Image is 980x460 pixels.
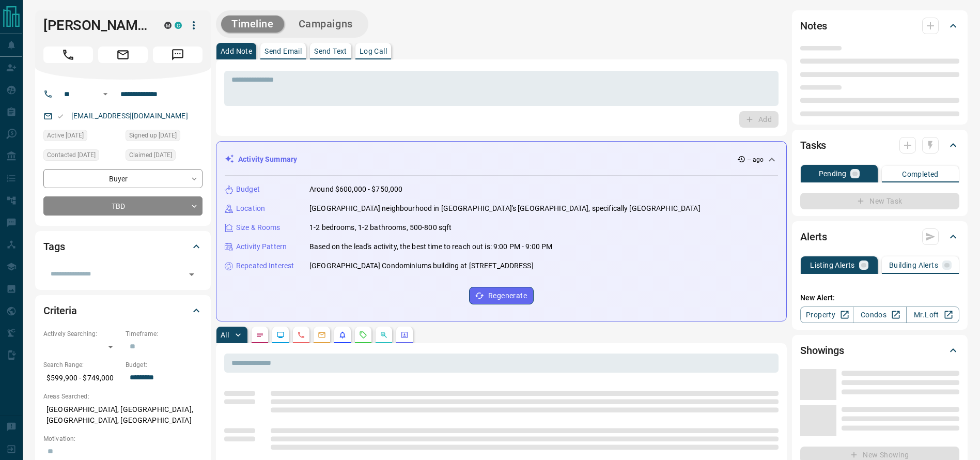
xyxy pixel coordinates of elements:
[256,331,264,339] svg: Notes
[126,130,203,144] div: Wed Jan 09 2019
[800,293,959,303] p: New Alert:
[43,169,203,188] div: Buyer
[43,130,120,144] div: Fri Oct 10 2025
[221,16,284,33] button: Timeline
[71,112,188,120] a: [EMAIL_ADDRESS][DOMAIN_NAME]
[338,331,347,339] svg: Listing Alerts
[819,170,847,177] p: Pending
[297,331,305,339] svg: Calls
[126,329,203,339] p: Timeframe:
[359,331,367,339] svg: Requests
[309,241,552,252] p: Based on the lead's activity, the best time to reach out is: 9:00 PM - 9:00 PM
[309,184,402,195] p: Around $600,000 - $750,000
[800,13,959,38] div: Notes
[43,17,149,34] h1: [PERSON_NAME]
[43,47,93,63] span: Call
[265,48,302,55] p: Send Email
[221,48,252,55] p: Add Note
[153,47,203,63] span: Message
[43,234,203,259] div: Tags
[43,196,203,216] div: TBD
[800,224,959,249] div: Alerts
[360,48,387,55] p: Log Call
[236,203,265,214] p: Location
[43,302,77,319] h2: Criteria
[800,306,853,323] a: Property
[99,88,112,100] button: Open
[43,434,203,443] p: Motivation:
[810,262,855,269] p: Listing Alerts
[164,22,172,29] div: mrloft.ca
[902,171,939,178] p: Completed
[906,306,959,323] a: Mr.Loft
[175,22,182,29] div: condos.ca
[221,331,229,339] p: All
[236,241,287,252] p: Activity Pattern
[469,287,534,304] button: Regenerate
[318,331,326,339] svg: Emails
[43,392,203,401] p: Areas Searched:
[238,154,297,165] p: Activity Summary
[853,306,906,323] a: Condos
[43,370,120,387] p: $599,900 - $749,000
[400,331,409,339] svg: Agent Actions
[43,298,203,323] div: Criteria
[800,133,959,158] div: Tasks
[236,222,281,233] p: Size & Rooms
[184,267,199,282] button: Open
[309,222,452,233] p: 1-2 bedrooms, 1-2 bathrooms, 500-800 sqft
[43,401,203,429] p: [GEOGRAPHIC_DATA], [GEOGRAPHIC_DATA], [GEOGRAPHIC_DATA], [GEOGRAPHIC_DATA]
[43,360,120,370] p: Search Range:
[43,149,120,164] div: Fri Oct 10 2025
[889,262,938,269] p: Building Alerts
[43,329,120,339] p: Actively Searching:
[309,260,534,271] p: [GEOGRAPHIC_DATA] Condominiums building at [STREET_ADDRESS]
[748,155,764,164] p: -- ago
[47,130,84,141] span: Active [DATE]
[800,228,827,245] h2: Alerts
[276,331,285,339] svg: Lead Browsing Activity
[314,48,347,55] p: Send Text
[236,184,260,195] p: Budget
[800,338,959,363] div: Showings
[236,260,294,271] p: Repeated Interest
[43,238,65,255] h2: Tags
[47,150,96,160] span: Contacted [DATE]
[129,150,172,160] span: Claimed [DATE]
[126,360,203,370] p: Budget:
[225,150,778,169] div: Activity Summary-- ago
[800,342,844,359] h2: Showings
[380,331,388,339] svg: Opportunities
[57,113,64,120] svg: Email Valid
[800,18,827,34] h2: Notes
[288,16,363,33] button: Campaigns
[800,137,826,154] h2: Tasks
[126,149,203,164] div: Fri Oct 10 2025
[309,203,701,214] p: [GEOGRAPHIC_DATA] neighbourhood in [GEOGRAPHIC_DATA]'s [GEOGRAPHIC_DATA], specifically [GEOGRAPHI...
[129,130,177,141] span: Signed up [DATE]
[98,47,148,63] span: Email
